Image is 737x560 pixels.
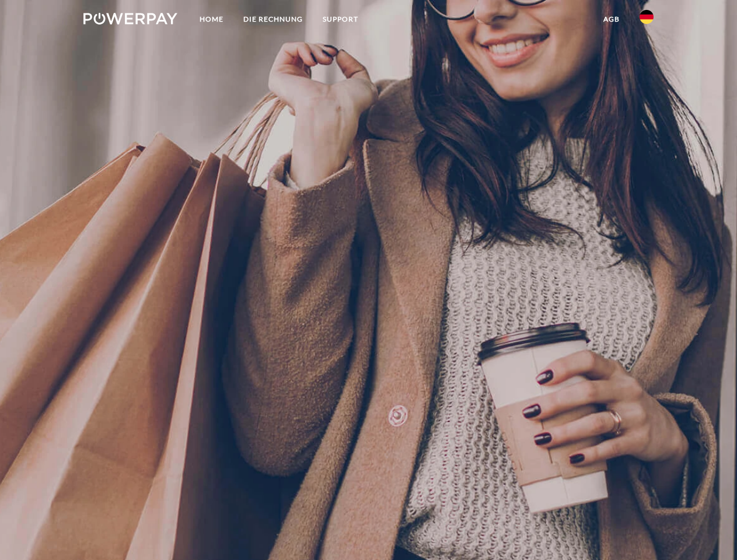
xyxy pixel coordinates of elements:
[593,9,630,30] a: agb
[190,9,233,30] a: Home
[640,10,654,24] img: de
[83,13,177,24] img: logo-powerpay-white.svg
[233,9,313,30] a: DIE RECHNUNG
[313,9,368,30] a: SUPPORT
